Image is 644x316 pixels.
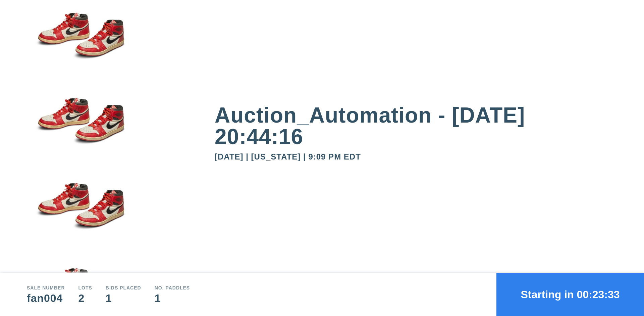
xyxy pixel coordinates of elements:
div: Bids Placed [106,285,141,290]
img: small [27,5,134,90]
div: fan004 [27,293,65,304]
img: small [27,90,134,175]
div: 2 [78,293,92,304]
div: 1 [106,293,141,304]
div: Lots [78,285,92,290]
button: Starting in 00:23:33 [496,273,644,316]
div: Sale number [27,285,65,290]
div: [DATE] | [US_STATE] | 9:09 PM EDT [215,153,617,161]
div: 1 [155,293,190,304]
div: Auction_Automation - [DATE] 20:44:16 [215,104,617,147]
div: No. Paddles [155,285,190,290]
